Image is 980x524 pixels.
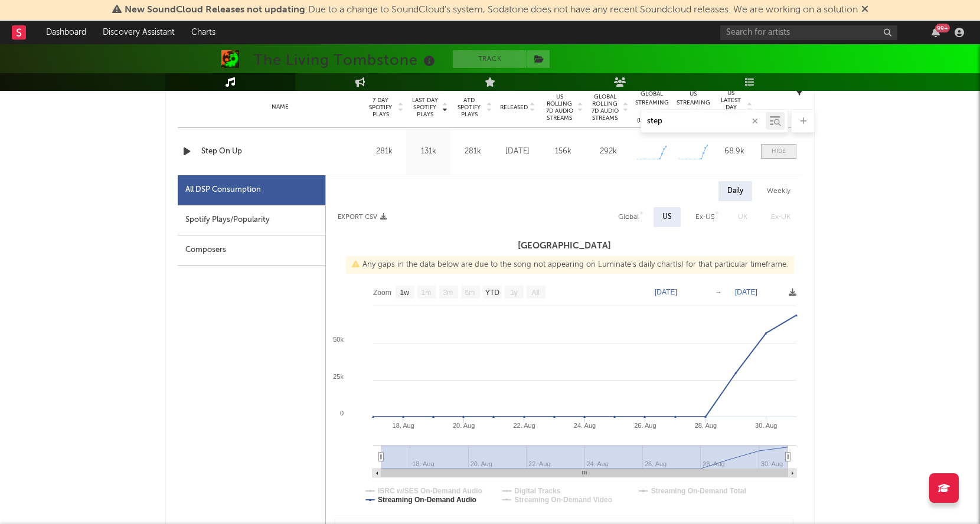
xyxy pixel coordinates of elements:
span: New SoundCloud Releases not updating [125,5,305,15]
text: 25k [333,373,344,380]
div: Global Streaming Trend (Last 60D) [634,90,669,125]
a: Discovery Assistant [94,21,183,44]
div: Composers [178,235,325,266]
button: Track [453,50,527,68]
text: ISRC w/SES On-Demand Audio [378,487,482,495]
text: 1w [400,289,410,297]
div: Weekly [758,181,799,201]
text: 1y [510,289,518,297]
div: 281k [453,146,492,158]
text: 28. Aug [695,422,717,429]
span: Released [500,104,528,111]
h3: [GEOGRAPHIC_DATA] [326,239,802,253]
text: 20. Aug [453,422,475,429]
div: 131k [409,146,447,158]
span: Last Day Spotify Plays [409,97,440,118]
text: 26. Aug [634,422,656,429]
text: Digital Tracks [514,487,560,495]
div: Name [201,103,359,112]
div: Global [618,210,639,224]
button: Export CSV [338,214,387,221]
text: 30. Aug [755,422,777,429]
div: Daily [718,181,752,201]
text: Streaming On-Demand Video [514,496,612,504]
text: Streaming On-Demand Total [651,487,746,495]
text: → [715,288,722,296]
input: Search for artists [720,25,897,40]
text: 3m [443,289,453,297]
text: 18. Aug [393,422,414,429]
text: [DATE] [735,288,757,296]
div: 99 + [935,24,950,32]
div: US Streaming Trend (Last 60D) [675,90,711,125]
span: US Rolling 7D Audio Streams [543,93,576,122]
span: Dismiss [861,5,868,15]
div: Spotify Plays/Popularity [178,205,325,235]
div: All DSP Consumption [178,175,325,205]
div: [DATE] [498,146,537,158]
text: 50k [333,336,344,343]
span: ATD Spotify Plays [453,97,485,118]
button: 99+ [932,28,940,37]
text: 1m [422,289,432,297]
div: 292k [589,146,628,158]
span: 7 Day Spotify Plays [365,97,396,118]
text: YTD [485,289,499,297]
text: [DATE] [655,288,677,296]
a: Dashboard [38,21,94,44]
div: Any gaps in the data below are due to the song not appearing on Luminate's daily chart(s) for tha... [346,256,794,274]
text: 0 [340,410,344,417]
div: All DSP Consumption [185,183,261,197]
div: US [662,210,672,224]
span: US Latest Day Audio Streams [717,90,745,125]
text: Zoom [373,289,391,297]
text: All [531,289,539,297]
div: The Living Tombstone [254,50,438,70]
input: Search by song name or URL [641,117,766,126]
text: 6m [465,289,475,297]
span: Global Rolling 7D Audio Streams [589,93,621,122]
div: 281k [365,146,403,158]
text: Streaming On-Demand Audio [378,496,476,504]
div: Ex-US [695,210,714,224]
a: Step On Up [201,146,359,158]
span: : Due to a change to SoundCloud's system, Sodatone does not have any recent Soundcloud releases. ... [125,5,858,15]
a: Charts [183,21,224,44]
div: 156k [543,146,583,158]
div: 68.9k [717,146,752,158]
text: 24. Aug [574,422,596,429]
text: 22. Aug [513,422,535,429]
